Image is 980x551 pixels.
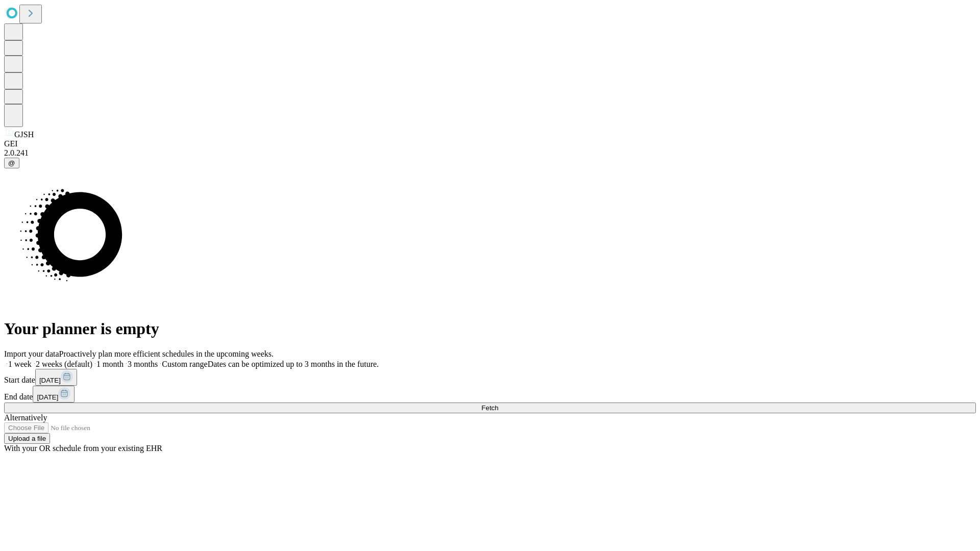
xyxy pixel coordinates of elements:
div: 2.0.241 [4,148,976,158]
span: Fetch [481,404,498,412]
div: GEI [4,139,976,148]
button: [DATE] [35,369,77,386]
button: [DATE] [33,386,75,403]
span: 1 month [96,360,124,368]
button: Upload a file [4,433,50,444]
button: Fetch [4,403,976,413]
span: With your OR schedule from your existing EHR [4,444,162,453]
span: Proactively plan more efficient schedules in the upcoming weeks. [59,349,274,358]
span: 1 week [8,360,32,368]
span: Alternatively [4,413,47,422]
span: GJSH [14,130,34,139]
span: [DATE] [37,393,58,401]
div: End date [4,386,976,403]
span: 3 months [128,360,158,368]
span: [DATE] [39,377,61,384]
span: Custom range [162,360,207,368]
h1: Your planner is empty [4,319,976,338]
div: Start date [4,369,976,386]
span: Import your data [4,349,59,358]
span: 2 weeks (default) [36,360,92,368]
span: @ [8,159,15,167]
span: Dates can be optimized up to 3 months in the future. [208,360,379,368]
button: @ [4,158,19,168]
